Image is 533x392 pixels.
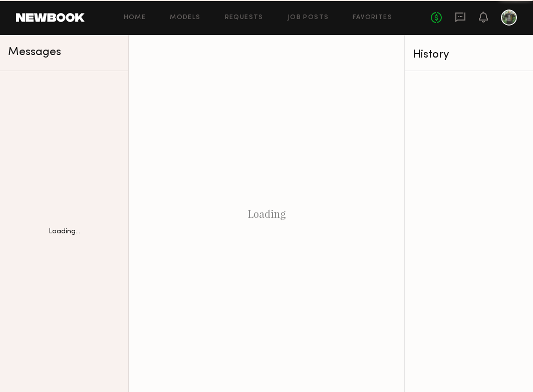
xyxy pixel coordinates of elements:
[353,15,392,21] a: Favorites
[8,47,61,58] span: Messages
[288,15,329,21] a: Job Posts
[124,15,146,21] a: Home
[170,15,200,21] a: Models
[413,49,525,61] div: History
[49,228,80,235] div: Loading...
[129,35,404,392] div: Loading
[225,15,263,21] a: Requests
